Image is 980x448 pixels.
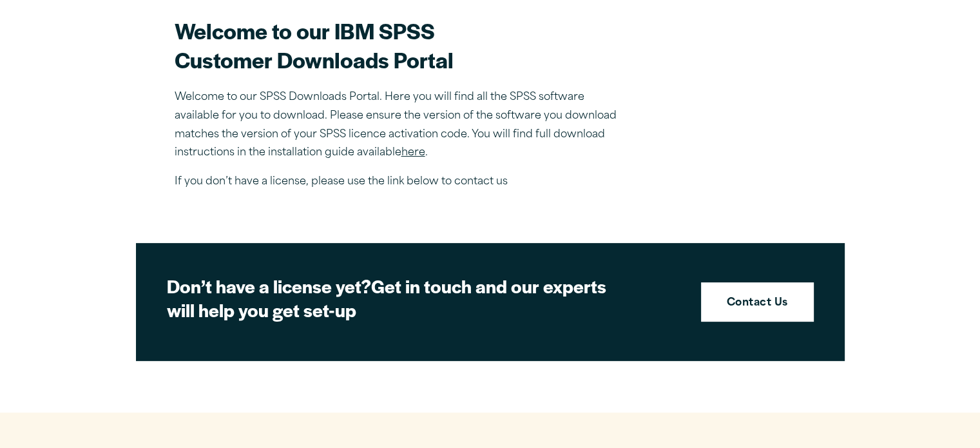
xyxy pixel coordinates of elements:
h2: Welcome to our IBM SPSS Customer Downloads Portal [175,16,626,74]
a: here [401,148,425,158]
h2: Get in touch and our experts will help you get set-up [167,274,618,322]
strong: Contact Us [727,295,788,312]
p: Welcome to our SPSS Downloads Portal. Here you will find all the SPSS software available for you ... [175,88,626,162]
a: Contact Us [701,282,814,322]
strong: Don’t have a license yet? [167,273,371,298]
p: If you don’t have a license, please use the link below to contact us [175,173,626,191]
